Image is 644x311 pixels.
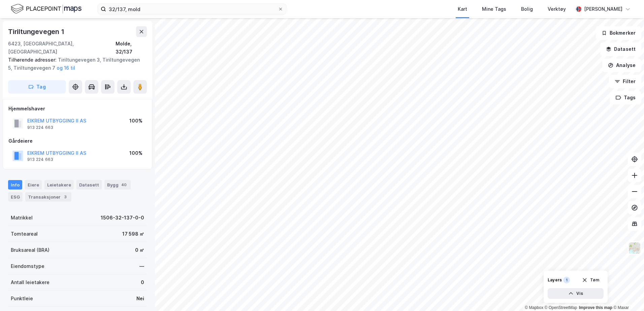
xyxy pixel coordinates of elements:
button: Filter [609,75,641,88]
div: ESG [8,192,23,202]
div: — [139,262,144,270]
div: 0 ㎡ [135,246,144,254]
div: 17 598 ㎡ [122,230,144,238]
div: 100% [129,117,142,125]
div: Eiendomstype [11,262,44,270]
button: Analyse [602,59,641,72]
div: Info [8,180,22,189]
button: Tøm [578,275,604,285]
a: Improve this map [579,305,612,310]
a: OpenStreetMap [545,305,577,310]
div: Bolig [521,5,533,13]
div: Molde, 32/137 [116,40,147,56]
div: Tiriltungevegen 3, Tiriltungevegen 5, Tiriltungevegen 7 [8,56,141,72]
div: Tomteareal [11,230,38,238]
div: 913 224 663 [27,157,53,162]
div: [PERSON_NAME] [584,5,622,13]
div: Bruksareal (BRA) [11,246,50,254]
button: Vis [548,288,604,299]
div: Verktøy [548,5,566,13]
div: Leietakere [44,180,74,189]
button: Bokmerker [596,26,641,40]
div: Layers [548,277,562,283]
div: Transaksjoner [25,192,71,202]
div: Datasett [76,180,102,189]
div: 3 [62,194,69,200]
div: 913 224 663 [27,125,53,130]
button: Datasett [600,42,641,56]
span: Tilhørende adresser: [8,57,58,63]
iframe: Chat Widget [610,279,644,311]
button: Tag [8,80,66,94]
div: 1 [563,277,570,283]
div: Punktleie [11,295,33,303]
div: Kontrollprogram for chat [610,279,644,311]
div: Bygg [104,180,131,189]
div: 6423, [GEOGRAPHIC_DATA], [GEOGRAPHIC_DATA] [8,40,116,56]
div: Nei [136,295,144,303]
img: logo.f888ab2527a4732fd821a326f86c7f29.svg [11,3,82,15]
input: Søk på adresse, matrikkel, gårdeiere, leietakere eller personer [106,4,278,14]
img: Z [628,242,641,254]
div: Kart [458,5,467,13]
div: 40 [120,181,128,188]
div: 0 [141,278,144,286]
a: Mapbox [525,305,543,310]
div: Eiere [25,180,42,189]
div: Matrikkel [11,214,33,222]
div: Tiriltungevegen 1 [8,26,66,37]
div: Gårdeiere [8,137,147,145]
div: Mine Tags [482,5,506,13]
button: Tags [610,91,641,104]
div: Hjemmelshaver [8,105,147,113]
div: 1506-32-137-0-0 [101,214,144,222]
div: Antall leietakere [11,278,50,286]
div: 100% [129,149,142,157]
